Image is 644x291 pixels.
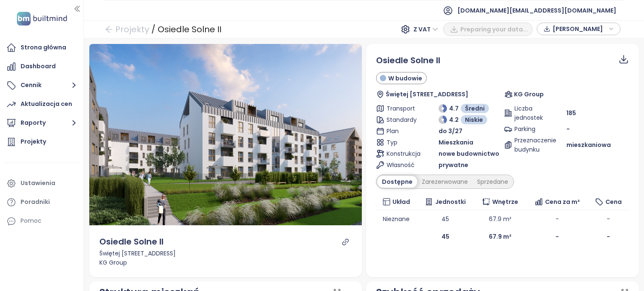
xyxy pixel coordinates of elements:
span: Transport [387,104,418,113]
b: 45 [441,232,449,241]
img: logo [14,10,70,27]
span: Z VAT [413,23,438,36]
button: Preparing your data... [443,23,532,36]
button: Raporty [4,115,79,131]
div: Dostępne [377,176,417,188]
span: - [566,125,570,133]
span: Cena za m² [545,197,580,206]
span: Świętej [STREET_ADDRESS] [386,90,468,99]
b: - [607,232,610,241]
span: - [556,215,559,223]
span: Standardy [387,115,418,124]
div: Ustawienia [21,178,55,188]
span: prywatne [439,160,468,170]
span: Cena [605,197,622,206]
span: nowe budownictwo [439,149,499,158]
span: arrow-left [105,25,113,33]
span: Układ [392,197,410,206]
span: KG Group [514,90,544,99]
span: Osiedle Solne II [376,54,440,66]
div: Dashboard [21,61,56,72]
span: Mieszkania [439,138,473,147]
a: link [342,238,349,246]
div: Aktualizacja cen [21,99,72,109]
a: Poradniki [4,194,79,211]
a: Ustawienia [4,175,79,192]
div: KG Group [99,258,352,267]
span: Typ [387,138,418,147]
span: Liczba jednostek [514,104,545,122]
a: arrow-left Projekty [105,22,149,37]
span: Preparing your data... [460,25,528,34]
span: - [607,215,610,223]
button: Cennik [4,77,79,94]
span: Własność [387,160,418,170]
b: 67.9 m² [489,232,512,241]
span: Jednostki [435,197,466,206]
span: Parking [514,124,545,134]
span: 4.7 [449,104,459,113]
div: Osiedle Solne II [99,235,164,248]
span: Wnętrze [492,197,518,206]
div: / [151,22,156,37]
a: Strona główna [4,39,79,56]
div: Strona główna [21,42,66,53]
td: 45 [417,210,474,228]
a: Projekty [4,134,79,150]
span: mieszkaniowa [566,140,611,149]
div: button [541,23,616,35]
td: 67.9 m² [474,210,526,228]
span: Przeznaczenie budynku [514,136,545,154]
span: 4.2 [449,115,459,124]
div: Pomoc [4,213,79,229]
span: [DOMAIN_NAME][EMAIL_ADDRESS][DOMAIN_NAME] [457,0,616,21]
span: do 3/27 [439,126,462,136]
span: 185 [566,108,576,118]
b: - [556,232,559,241]
div: Świętej [STREET_ADDRESS] [99,249,352,258]
a: Aktualizacja cen [4,96,79,113]
div: Zarezerwowane [417,176,473,188]
td: Nieznane [376,210,417,228]
span: Konstrukcja [387,149,418,158]
span: [PERSON_NAME] [553,23,607,35]
div: Osiedle Solne II [158,22,221,37]
span: Średni [465,104,485,113]
div: Pomoc [21,216,42,226]
span: W budowie [388,74,422,83]
div: Sprzedane [473,176,513,188]
span: Niskie [465,115,483,124]
a: Dashboard [4,58,79,75]
div: Poradniki [21,197,50,207]
span: Plan [387,126,418,136]
div: Projekty [21,136,46,147]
